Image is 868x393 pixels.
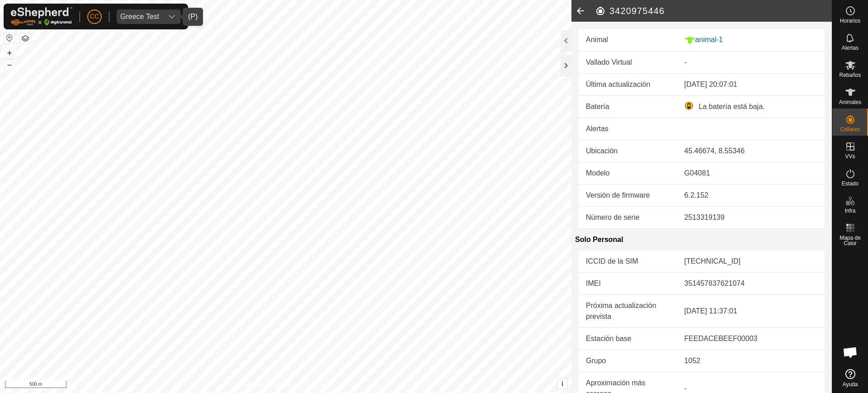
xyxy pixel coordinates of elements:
[575,229,825,251] div: Solo Personal
[677,251,825,273] td: [TECHNICAL_ID]
[840,127,860,132] span: Collares
[677,327,825,350] td: FEEDACEBEEF00003
[163,9,181,24] div: dropdown trigger
[579,118,677,140] td: Alertas
[835,235,866,246] span: Mapa de Calor
[832,365,868,391] a: Ayuda
[839,99,861,105] span: Animales
[20,33,31,44] button: Capas del Mapa
[839,72,861,78] span: Rebaños
[4,59,15,70] button: –
[677,272,825,294] td: 351457837621074
[842,181,859,186] span: Estado
[684,101,817,112] div: La batería está baja.
[840,18,860,24] span: Horarios
[579,140,677,162] td: Ubicación
[579,294,677,327] td: Próxima actualización prevista
[843,382,858,387] span: Ayuda
[117,9,163,24] span: Greece Test
[579,272,677,294] td: IMEI
[684,34,817,46] div: animal-1
[837,339,864,366] div: Chat abierto
[684,146,817,156] div: 45.46674, 8.55346
[579,350,677,372] td: Grupo
[684,79,817,90] div: [DATE] 20:07:01
[120,13,159,20] div: Greece Test
[579,29,677,51] td: Animal
[684,190,817,201] div: 6.2.152
[677,350,825,372] td: 1052
[579,251,677,273] td: ICCID de la SIM
[11,7,72,26] img: Logo Gallagher
[595,5,832,16] h2: 3420975446
[579,95,677,118] td: Batería
[579,327,677,350] td: Estación base
[561,380,563,388] span: i
[579,206,677,228] td: Número de serie
[579,162,677,184] td: Modelo
[90,12,99,21] span: CC
[302,381,332,389] a: Contáctenos
[4,33,15,43] button: Restablecer Mapa
[844,208,855,213] span: Infra
[842,45,859,51] span: Alertas
[684,58,687,66] app-display-virtual-paddock-transition: -
[684,168,817,179] div: G04081
[239,381,291,389] a: Política de Privacidad
[4,47,15,58] button: +
[579,74,677,96] td: Última actualización
[845,154,855,159] span: VVs
[579,52,677,74] td: Vallado Virtual
[684,212,817,223] div: 2513319139
[677,294,825,327] td: [DATE] 11:37:01
[579,184,677,206] td: Versión de firmware
[557,379,567,389] button: i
